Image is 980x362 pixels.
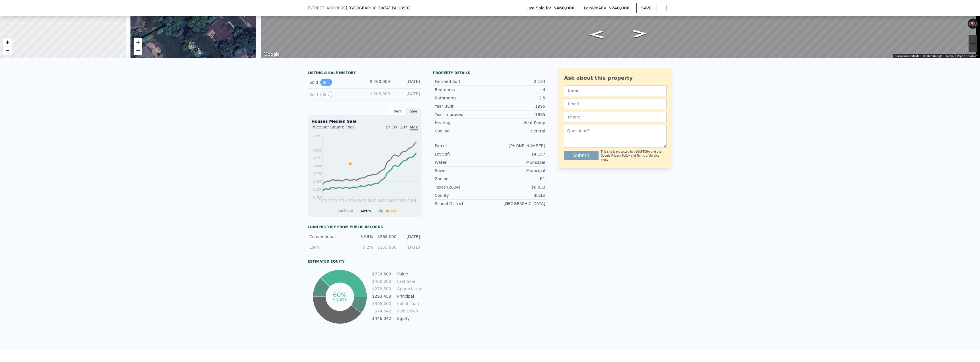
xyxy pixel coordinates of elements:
[136,38,140,46] span: +
[308,71,422,76] div: LISTING & SALE HISTORY
[923,54,942,58] span: © 2025 Google
[313,195,321,199] tspan: $104
[526,5,554,11] span: Last Sold for
[309,79,360,86] div: Sold
[946,54,954,58] a: Terms (opens in new tab)
[435,193,490,198] div: County
[406,108,422,115] div: Sale
[313,180,321,184] tspan: $154
[564,99,667,109] input: Email
[309,244,350,250] div: Loan
[313,134,321,138] tspan: $299
[320,91,332,98] button: View historical data
[396,315,422,322] td: Equity
[347,5,411,11] span: , [GEOGRAPHIC_DATA]
[372,315,391,322] td: $446,042
[348,199,357,203] tspan: 2016
[435,168,490,173] div: Sewer
[975,19,978,29] button: Rotate clockwise
[435,176,490,182] div: Zoning
[361,209,371,213] span: Metro
[967,19,978,28] button: Reset the view
[358,199,367,203] tspan: 2017
[313,187,321,191] tspan: $129
[435,79,490,84] div: Finished Sqft
[393,125,397,129] span: 3Y
[435,120,490,126] div: Heating
[136,47,140,54] span: −
[388,199,397,203] tspan: 2022
[313,156,321,160] tspan: $229
[435,95,490,101] div: Bathrooms
[410,125,418,130] span: Max
[625,28,654,39] path: Go Northwest, Deep Creek Way
[390,6,411,10] span: , PA 18902
[554,5,575,11] span: $460,000
[320,79,332,86] button: View historical data
[435,184,490,190] div: Taxes (2024)
[435,128,490,134] div: Cooling
[398,199,407,203] tspan: 2023
[564,74,667,82] div: Ask about this property
[490,176,545,182] div: R1
[6,47,9,54] span: −
[564,112,667,122] input: Phone
[333,297,347,302] tspan: equity
[661,2,672,14] button: Show Options
[490,143,545,149] div: [PHONE_NUMBER]
[313,172,321,176] tspan: $179
[968,19,971,29] button: Rotate counterclockwise
[3,46,12,55] a: Zoom out
[609,6,630,10] span: $740,000
[969,35,977,43] button: Zoom in
[308,5,347,11] span: [STREET_ADDRESS]
[134,46,142,55] a: Zoom out
[262,51,281,58] img: Google
[318,199,327,203] tspan: 2012
[376,244,396,250] div: $155,000
[490,120,545,126] div: Heat Pump
[308,259,422,264] div: Estimated Equity
[337,209,354,213] span: Bucks Co.
[378,209,383,213] span: Zip
[372,300,391,307] td: $368,000
[395,91,420,98] div: [DATE]
[435,143,490,149] div: Parcel
[490,103,545,109] div: 1995
[490,184,545,190] div: $6,832
[396,308,422,314] td: Paid Down
[637,154,659,157] a: Terms of Service
[490,112,545,117] div: 1995
[490,193,545,198] div: Bucks
[372,271,391,277] td: $739,500
[396,278,422,285] td: Last Sale
[370,79,390,84] span: $ 460,000
[376,234,396,240] div: $368,000
[636,3,656,13] button: SAVE
[262,51,281,58] a: Open this area in Google Maps (opens a new window)
[583,29,611,40] path: Go Southeast, Deep Creek Way
[407,199,416,203] tspan: 2024
[385,125,390,129] span: 1Y
[564,85,667,96] input: Name
[400,234,420,240] div: [DATE]
[311,124,365,133] div: Price per Square Foot
[390,209,397,213] span: Sale
[435,201,490,206] div: School District
[490,87,545,93] div: 4
[328,199,337,203] tspan: 2013
[353,244,373,250] div: 9.2%
[433,71,547,75] div: Property details
[611,154,630,157] a: Privacy Policy
[490,201,545,206] div: [GEOGRAPHIC_DATA]
[313,148,321,152] tspan: $254
[372,286,391,292] td: $279,500
[435,103,490,109] div: Year Built
[490,159,545,165] div: Municipal
[584,5,609,11] span: Lotside ARV
[390,108,406,115] div: Rent
[601,150,667,162] div: This site is protected by reCAPTCHA and the Google and apply.
[309,91,360,98] div: Sold
[490,79,545,84] div: 2,184
[6,38,9,46] span: +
